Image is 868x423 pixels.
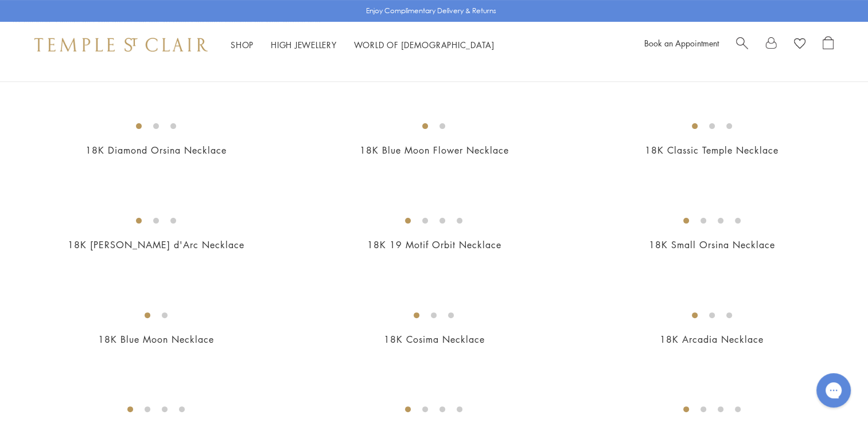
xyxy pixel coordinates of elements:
[366,5,496,17] p: Enjoy Complimentary Delivery & Returns
[34,38,208,52] img: Temple St. Clair
[68,238,244,251] a: 18K [PERSON_NAME] d'Arc Necklace
[649,238,775,251] a: 18K Small Orsina Necklace
[98,333,214,346] a: 18K Blue Moon Necklace
[794,36,805,53] a: View Wishlist
[359,144,508,156] a: 18K Blue Moon Flower Necklace
[383,333,484,346] a: 18K Cosima Necklace
[231,39,254,50] a: ShopShop
[271,39,337,50] a: High JewelleryHigh Jewellery
[660,333,764,346] a: 18K Arcadia Necklace
[354,39,495,50] a: World of [DEMOGRAPHIC_DATA]World of [DEMOGRAPHIC_DATA]
[231,38,495,52] nav: Main navigation
[645,144,779,156] a: 18K Classic Temple Necklace
[644,37,719,49] a: Book an Appointment
[811,369,857,412] iframe: Gorgias live chat messenger
[367,238,501,251] a: 18K 19 Motif Orbit Necklace
[85,144,227,156] a: 18K Diamond Orsina Necklace
[823,36,834,53] a: Open Shopping Bag
[736,36,748,53] a: Search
